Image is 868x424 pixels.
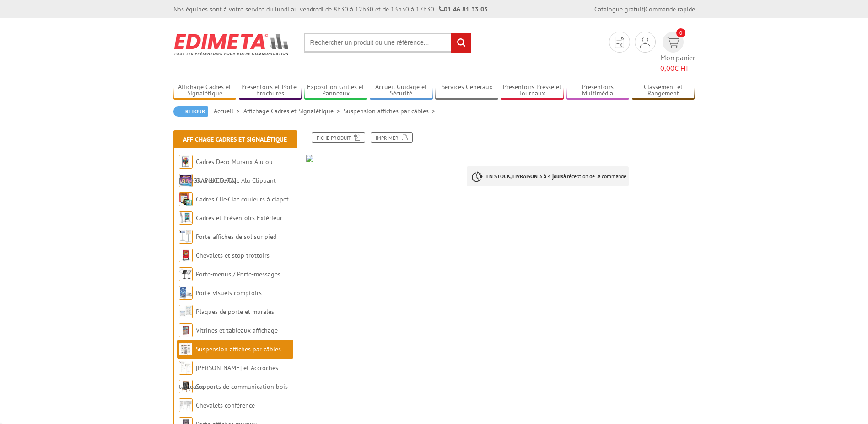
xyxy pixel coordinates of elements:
[594,5,695,14] div: |
[239,83,302,98] a: Présentoirs et Porte-brochures
[304,33,471,53] input: Rechercher un produit ou une référence...
[660,64,674,73] span: 0,00
[173,5,488,14] div: Nos équipes sont à votre service du lundi au vendredi de 8h30 à 12h30 et de 13h30 à 17h30
[501,83,564,98] a: Présentoirs Presse et Journaux
[666,37,679,48] img: devis rapide
[435,83,498,98] a: Services Généraux
[486,173,563,180] strong: EN STOCK, LIVRAISON 3 à 4 jours
[179,398,193,412] img: Chevalets conférence
[467,166,629,186] p: à réception de la commande
[179,361,193,375] img: Cimaises et Accroches tableaux
[196,307,274,316] a: Plaques de porte et murales
[196,233,276,241] a: Porte-affiches de sol sur pied
[179,305,193,318] img: Plaques de porte et murales
[615,37,624,48] img: devis rapide
[370,83,433,98] a: Accueil Guidage et Sécurité
[179,155,193,169] img: Cadres Deco Muraux Alu ou Bois
[196,214,282,222] a: Cadres et Présentoirs Extérieur
[214,107,243,115] a: Accueil
[594,5,644,13] a: Catalogue gratuit
[371,132,413,143] a: Imprimer
[676,28,685,37] span: 0
[640,37,650,48] img: devis rapide
[179,286,193,300] img: Porte-visuels comptoirs
[179,267,193,281] img: Porte-menus / Porte-messages
[196,251,270,260] a: Chevalets et stop trottoirs
[243,107,344,115] a: Affichage Cadres et Signalétique
[196,326,278,334] a: Vitrines et tableaux affichage
[179,158,273,185] a: Cadres Deco Muraux Alu ou [GEOGRAPHIC_DATA]
[196,176,276,185] a: Cadres Clic-Clac Alu Clippant
[173,106,208,117] a: Retour
[173,83,237,98] a: Affichage Cadres et Signalétique
[196,270,280,278] a: Porte-menus / Porte-messages
[312,132,365,143] a: Fiche produit
[566,83,630,98] a: Présentoirs Multimédia
[196,289,262,297] a: Porte-visuels comptoirs
[344,107,439,115] a: Suspension affiches par câbles
[439,5,488,13] strong: 01 46 81 33 03
[196,401,255,409] a: Chevalets conférence
[179,192,193,206] img: Cadres Clic-Clac couleurs à clapet
[179,364,278,391] a: [PERSON_NAME] et Accroches tableaux
[179,230,193,244] img: Porte-affiches de sol sur pied
[179,323,193,337] img: Vitrines et tableaux affichage
[179,211,193,225] img: Cadres et Présentoirs Extérieur
[660,32,695,74] a: devis rapide 0 Mon panier 0,00€ HT
[660,63,695,74] span: € HT
[173,27,290,61] img: Edimeta
[451,33,471,53] input: rechercher
[196,345,281,353] a: Suspension affiches par câbles
[183,135,287,143] a: Affichage Cadres et Signalétique
[304,83,367,98] a: Exposition Grilles et Panneaux
[632,83,695,98] a: Classement et Rangement
[645,5,695,13] a: Commande rapide
[196,382,288,391] a: Supports de communication bois
[179,249,193,262] img: Chevalets et stop trottoirs
[196,195,289,203] a: Cadres Clic-Clac couleurs à clapet
[179,342,193,356] img: Suspension affiches par câbles
[660,53,695,74] span: Mon panier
